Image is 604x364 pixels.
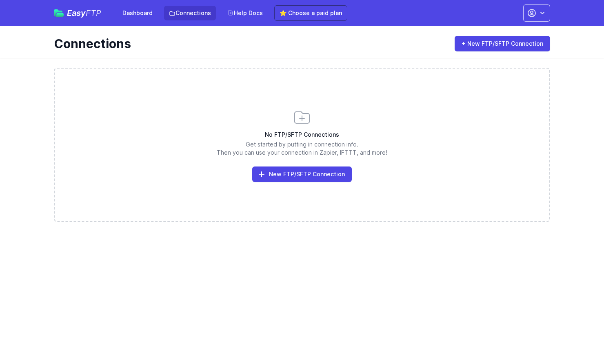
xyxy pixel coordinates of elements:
a: + New FTP/SFTP Connection [455,36,550,51]
a: ⭐ Choose a paid plan [274,5,347,21]
a: Help Docs [222,6,268,20]
a: New FTP/SFTP Connection [252,166,352,182]
p: Get started by putting in connection info. Then you can use your connection in Zapier, IFTTT, and... [55,140,549,157]
a: EasyFTP [54,9,101,17]
a: Connections [164,6,216,20]
a: Dashboard [118,6,158,20]
img: easyftp_logo.png [54,9,64,17]
span: Easy [67,9,101,17]
span: FTP [86,8,101,18]
h1: Connections [54,36,443,51]
h3: No FTP/SFTP Connections [55,131,549,139]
